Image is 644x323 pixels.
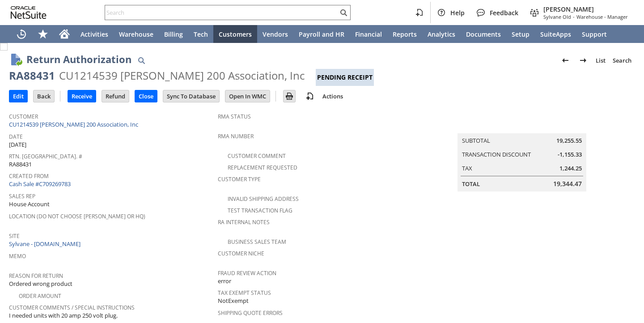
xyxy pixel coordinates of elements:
span: Warehouse - Manager [576,13,628,20]
a: Test Transaction Flag [228,207,292,214]
a: Shipping Quote Errors [218,309,283,317]
span: I needed units with 20 amp 250 volt plug. [9,311,118,320]
img: Previous [560,55,571,66]
span: Setup [512,30,530,38]
span: -1,155.33 [558,150,582,159]
a: Reports [387,25,422,43]
div: Pending Receipt [316,69,374,86]
span: 19,344.47 [553,179,582,188]
a: Business Sales Team [228,238,286,246]
a: Created From [9,172,49,180]
span: House Account [9,200,50,208]
span: Feedback [490,8,518,17]
a: Rtn. [GEOGRAPHIC_DATA]. # [9,153,82,160]
svg: Recent Records [16,29,27,39]
span: Sylvane Old [543,13,571,20]
a: Search [609,53,635,68]
a: Recent Records [11,25,32,43]
span: Billing [164,30,183,38]
a: RA Internal Notes [218,218,270,226]
a: Memo [9,252,26,260]
span: Reports [393,30,417,38]
input: Receive [68,90,96,102]
img: add-record.svg [305,91,315,102]
a: Customer Niche [218,250,264,257]
a: Customer Type [218,175,261,183]
a: Activities [75,25,114,43]
a: Tax [462,164,472,172]
a: Tech [188,25,213,43]
a: Analytics [422,25,461,43]
a: Warehouse [114,25,159,43]
img: Next [578,55,589,66]
a: Sales Rep [9,192,35,200]
a: Home [54,25,75,43]
span: [DATE] [9,140,26,149]
span: NotExempt [218,297,249,305]
span: Help [450,8,465,17]
caption: Summary [458,119,586,133]
a: Financial [350,25,387,43]
div: CU1214539 [PERSON_NAME] 200 Association, Inc [59,68,305,83]
svg: Home [59,29,70,39]
span: Support [582,30,607,38]
a: Order Amount [19,292,61,300]
span: Customers [219,30,252,38]
a: Setup [506,25,535,43]
input: Edit [9,90,27,102]
span: Documents [466,30,501,38]
a: Reason For Return [9,272,63,280]
a: Tax Exempt Status [218,289,271,297]
span: Ordered wrong product [9,280,72,288]
div: RA88431 [9,68,55,83]
svg: Search [338,7,349,18]
a: Payroll and HR [293,25,350,43]
input: Close [135,90,157,102]
span: Activities [80,30,108,38]
a: Billing [159,25,188,43]
input: Back [34,90,54,102]
a: Actions [319,92,347,100]
span: Warehouse [119,30,153,38]
a: Date [9,133,23,140]
a: Total [462,180,480,188]
a: Customer Comments / Special Instructions [9,304,135,311]
a: Fraud Review Action [218,269,276,277]
input: Search [105,7,338,18]
a: CU1214539 [PERSON_NAME] 200 Association, Inc [9,120,140,128]
div: Shortcuts [32,25,54,43]
span: Payroll and HR [299,30,344,38]
a: RMA Status [218,113,251,120]
a: Customer [9,113,38,120]
span: Analytics [428,30,455,38]
span: Vendors [263,30,288,38]
a: Cash Sale #C709269783 [9,180,71,188]
span: [PERSON_NAME] [543,5,628,13]
svg: Shortcuts [38,29,48,39]
span: Financial [355,30,382,38]
span: error [218,277,231,285]
input: Print [284,90,295,102]
a: Documents [461,25,506,43]
a: Replacement Requested [228,164,297,171]
a: Vendors [257,25,293,43]
a: Transaction Discount [462,150,531,158]
span: SuiteApps [540,30,571,38]
a: Customers [213,25,257,43]
h1: Return Authorization [26,52,131,67]
span: 1,244.25 [559,164,582,173]
span: Tech [194,30,208,38]
a: Location (Do Not Choose [PERSON_NAME] or HQ) [9,212,145,220]
a: SuiteApps [535,25,576,43]
a: Subtotal [462,136,490,144]
a: Sylvane - [DOMAIN_NAME] [9,240,83,248]
a: Invalid Shipping Address [228,195,299,203]
a: RMA Number [218,132,254,140]
span: 19,255.55 [556,136,582,145]
img: Quick Find [136,55,147,66]
a: List [592,53,609,68]
a: Support [576,25,612,43]
input: Refund [102,90,129,102]
span: - [573,13,575,20]
img: Print [284,91,295,102]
